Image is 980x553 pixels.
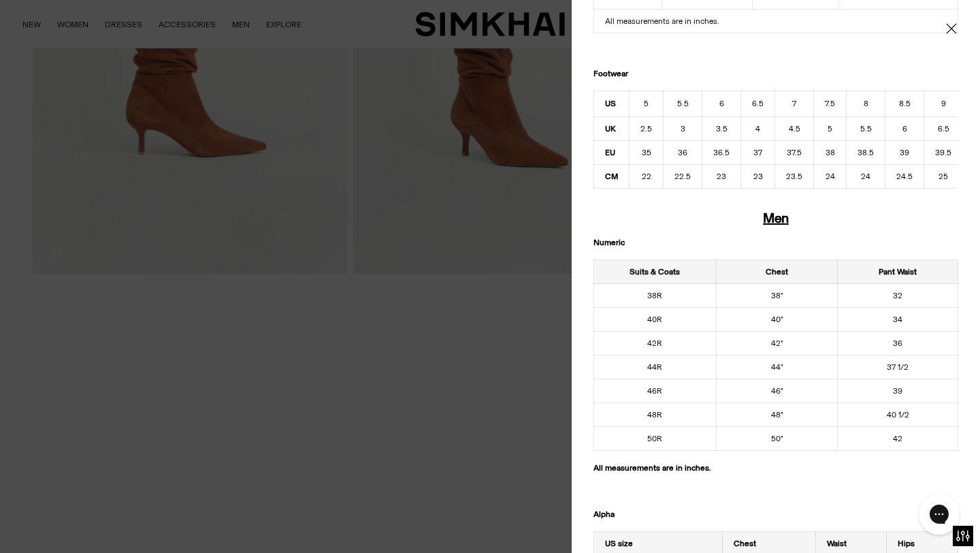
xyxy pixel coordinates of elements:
td: 42 [838,427,958,451]
td: 40" [716,308,838,332]
td: 22 [630,165,664,189]
td: 23 [702,165,741,189]
td: 7 [775,91,814,117]
td: 6.5 [924,117,963,141]
td: 3 [664,117,702,141]
td: 32 [838,284,958,308]
td: 5 [814,117,847,141]
td: 3.5 [702,117,741,141]
td: 6.5 [741,91,775,117]
td: 38.5 [847,141,885,165]
td: 37.5 [775,141,814,165]
td: 46" [716,379,838,403]
td: 44" [716,355,838,379]
strong: Men [763,210,789,226]
td: 44R [594,355,717,379]
td: 46R [594,379,717,403]
td: 42" [716,332,838,355]
td: 9 [924,91,963,117]
td: 38" [716,284,838,308]
td: 48R [594,403,717,427]
strong: US size [605,539,633,548]
strong: Numeric [593,238,625,247]
strong: Suits & Coats [630,267,680,276]
td: 24 [814,165,847,189]
td: 34 [838,308,958,332]
strong: Waist [827,539,847,548]
td: 39.5 [924,141,963,165]
strong: Alpha [593,509,615,519]
td: 50R [594,427,717,451]
td: 48" [716,403,838,427]
strong: CM [605,172,618,181]
td: 6 [885,117,924,141]
td: 23 [741,165,775,189]
strong: UK [605,124,616,133]
td: 35 [630,141,664,165]
td: 42R [594,332,717,355]
td: 24 [847,165,885,189]
strong: US [605,99,616,108]
td: 38R [594,284,717,308]
td: 5 [630,91,664,117]
td: 8 [847,91,885,117]
strong: All measurements are in inches. [593,463,711,473]
strong: Footwear [593,69,628,78]
td: 37 [741,141,775,165]
td: 38 [814,141,847,165]
strong: Chest [766,267,788,276]
td: 5.5 [847,117,885,141]
td: 37 1/2 [838,355,958,379]
strong: Hips [898,539,915,548]
td: 4.5 [775,117,814,141]
td: 23.5 [775,165,814,189]
iframe: Gorgias live chat messenger [912,489,966,539]
td: 40 1/2 [838,403,958,427]
td: 4 [741,117,775,141]
td: 24.5 [885,165,924,189]
button: Close [945,22,958,35]
td: 5.5 [664,91,702,117]
td: 8.5 [885,91,924,117]
td: 50" [716,427,838,451]
td: 7.5 [814,91,847,117]
strong: Pant Waist [879,267,917,276]
td: 36 [838,332,958,355]
td: 40R [594,308,717,332]
td: 2.5 [630,117,664,141]
td: 39 [885,141,924,165]
td: 36 [664,141,702,165]
strong: Chest [734,539,756,548]
td: 6 [702,91,741,117]
td: 39 [838,379,958,403]
td: 36.5 [702,141,741,165]
td: 25 [924,165,963,189]
td: 22.5 [664,165,702,189]
strong: EU [605,148,615,157]
td: All measurements are in inches. [594,9,958,33]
